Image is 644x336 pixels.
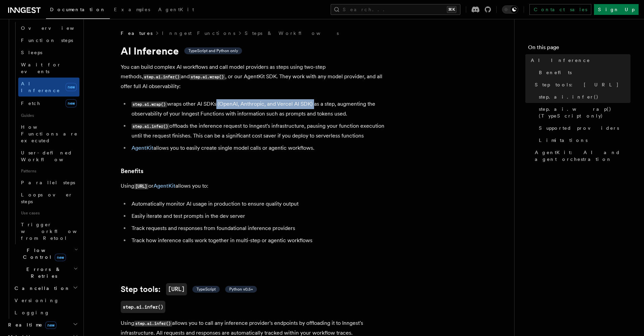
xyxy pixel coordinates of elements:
a: Loops over steps [18,189,79,208]
span: Overview [21,25,91,31]
li: offloads the inference request to Inngest's infrastructure, pausing your function execution until... [129,121,391,141]
a: Documentation [46,2,110,19]
span: Flow Control [12,247,74,260]
a: How Functions are executed [18,121,79,147]
a: AgentKit [132,145,153,151]
span: Step tools: [URL] [535,81,619,88]
a: AgentKit [154,2,198,18]
li: Automatically monitor AI usage in production to ensure quality output [129,199,391,209]
h1: AI Inference [121,45,391,57]
a: Supported providers [536,122,630,134]
span: AI Inference [21,81,60,93]
code: step.ai.wrap() [190,74,225,80]
a: AI Inferencenew [18,78,79,97]
li: wraps other AI SDKs (OpenAI, Anthropic, and Vercel AI SDK) as a step, augmenting the observabilit... [129,99,391,119]
a: AgentKit: AI and agent orchestration [532,146,630,165]
span: Logging [15,310,50,315]
a: Fetchnew [18,97,79,110]
span: new [66,99,77,107]
span: new [55,254,66,261]
a: step.ai.infer() [121,301,165,313]
a: Limitations [536,134,630,146]
a: Step tools:[URL] TypeScript Python v0.5+ [121,283,257,295]
button: Realtimenew [5,319,79,331]
a: Overview [18,22,79,34]
span: Versioning [15,298,59,303]
code: [URL] [134,184,148,189]
a: Benefits [121,166,143,176]
a: Step tools: [URL] [532,79,630,91]
a: Contact sales [529,4,591,15]
li: Track how inference calls work together in multi-step or agentic workflows [129,236,391,245]
a: User-defined Workflows [18,147,79,166]
kbd: ⌘K [447,6,456,13]
button: Flow Controlnew [12,244,79,263]
a: Versioning [12,294,79,307]
span: Trigger workflows from Retool [21,222,95,241]
button: Toggle dark mode [502,5,518,14]
a: step.ai.infer() [536,91,630,103]
p: You can build complex AI workflows and call model providers as steps using two-step methods, and ... [121,62,391,91]
span: Benefits [539,69,572,76]
span: Loops over steps [21,192,73,204]
h4: On this page [528,43,630,54]
span: How Functions are executed [21,124,78,143]
span: TypeScript and Python only [188,48,238,54]
span: TypeScript [196,287,216,292]
span: Documentation [50,7,106,12]
span: AgentKit: AI and agent orchestration [535,149,630,163]
button: Errors & Retries [12,263,79,282]
p: Using or allows you to: [121,181,391,191]
code: step.ai.wrap() [132,102,167,107]
a: Sign Up [594,4,639,15]
code: step.ai.infer() [134,321,172,327]
span: Fetch [21,101,41,106]
a: Trigger workflows from Retool [18,218,79,244]
a: Examples [110,2,154,18]
code: step.ai.infer() [143,74,181,80]
a: AgentKit [153,183,175,189]
span: Features [121,30,152,37]
button: Cancellation [12,282,79,294]
span: step.ai.infer() [539,93,599,100]
span: Limitations [539,137,588,144]
a: Parallel steps [18,176,79,189]
li: allows you to easily create single model calls or agentic workflows. [129,143,391,153]
a: Sleeps [18,46,79,59]
a: Function steps [18,34,79,46]
span: Cancellation [12,285,70,292]
a: Wait for events [18,59,79,78]
span: User-defined Workflows [21,150,82,162]
span: Sleeps [21,50,42,55]
a: Steps & Workflows [245,30,339,37]
a: step.ai.wrap() (TypeScript only) [536,103,630,122]
button: Search...⌘K [331,4,460,15]
span: Parallel steps [21,180,75,185]
span: Supported providers [539,125,619,131]
span: AI Inference [531,57,590,64]
span: Function steps [21,38,73,43]
li: Track requests and responses from foundational inference providers [129,224,391,233]
code: step.ai.infer() [132,124,169,129]
a: AI Inference [528,54,630,66]
span: Wait for events [21,62,61,74]
span: Patterns [18,166,79,176]
code: [URL] [166,283,187,295]
span: Use cases [18,208,79,218]
span: new [45,321,56,329]
span: Guides [18,110,79,121]
span: Python v0.5+ [229,287,253,292]
span: new [66,83,77,91]
span: Examples [114,7,150,12]
li: Easily iterate and test prompts in the dev server [129,211,391,221]
span: Errors & Retries [12,266,73,279]
span: step.ai.wrap() (TypeScript only) [539,106,630,119]
a: Benefits [536,66,630,79]
div: Steps & Workflows [12,22,79,244]
span: Realtime [5,321,56,328]
span: AgentKit [158,7,194,12]
a: Inngest Functions [162,30,235,37]
a: Logging [12,307,79,319]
